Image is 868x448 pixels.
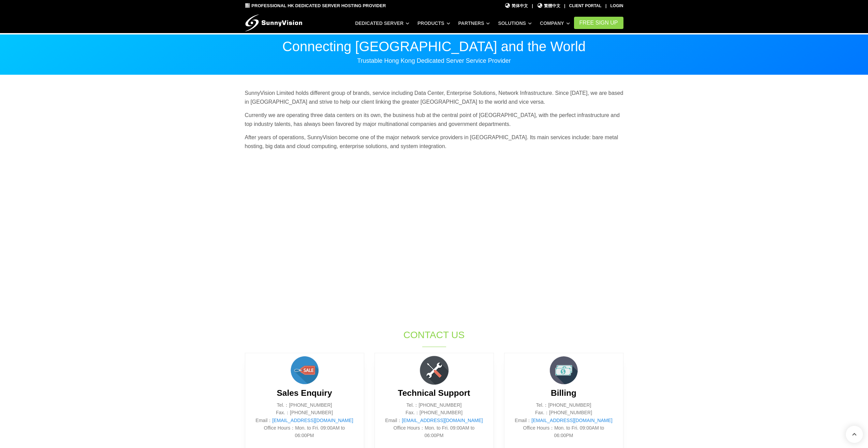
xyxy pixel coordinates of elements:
[385,401,483,439] p: Tel.：[PHONE_NUMBER] Fax.：[PHONE_NUMBER] Email： Office Hours：Mon. to Fri. 09:00AM to 06:00PM
[245,133,623,150] p: After years of operations, SunnyVision become one of the major network service providers in [GEOG...
[417,353,451,387] img: flat-repair-tools.png
[288,353,322,387] img: sales.png
[355,17,409,29] a: Dedicated Server
[540,17,570,29] a: Company
[610,3,623,8] a: Login
[505,3,528,9] a: 简体中文
[245,111,623,128] p: Currently we are operating three data centers on its own, the business hub at the central point o...
[277,388,332,398] b: Sales Enquiry
[551,388,576,398] b: Billing
[245,89,623,106] p: SunnyVision Limited holds different group of brands, service including Data Center, Enterprise So...
[272,418,353,423] a: [EMAIL_ADDRESS][DOMAIN_NAME]
[569,3,602,8] a: Client Portal
[245,57,623,65] p: Trustable Hong Kong Dedicated Server Service Provider
[417,17,450,29] a: Products
[245,40,623,53] p: Connecting [GEOGRAPHIC_DATA] and the World
[255,401,354,439] p: Tel.：[PHONE_NUMBER] Fax.：[PHONE_NUMBER] Email： Office Hours：Mon. to Fri. 09:00AM to 06:00PM
[574,17,623,29] a: FREE Sign Up
[537,3,560,9] a: 繁體中文
[532,3,533,9] li: |
[402,418,483,423] a: [EMAIL_ADDRESS][DOMAIN_NAME]
[498,17,532,29] a: Solutions
[251,3,386,8] span: Professional HK Dedicated Server Hosting Provider
[531,418,612,423] a: [EMAIL_ADDRESS][DOMAIN_NAME]
[515,401,613,439] p: Tel.：[PHONE_NUMBER] Fax.：[PHONE_NUMBER] Email： Office Hours：Mon. to Fri. 09:00AM to 06:00PM
[458,17,490,29] a: Partners
[547,353,581,387] img: money.png
[321,328,548,342] h1: Contact Us
[398,388,470,398] b: Technical Support
[605,3,606,9] li: |
[564,3,565,9] li: |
